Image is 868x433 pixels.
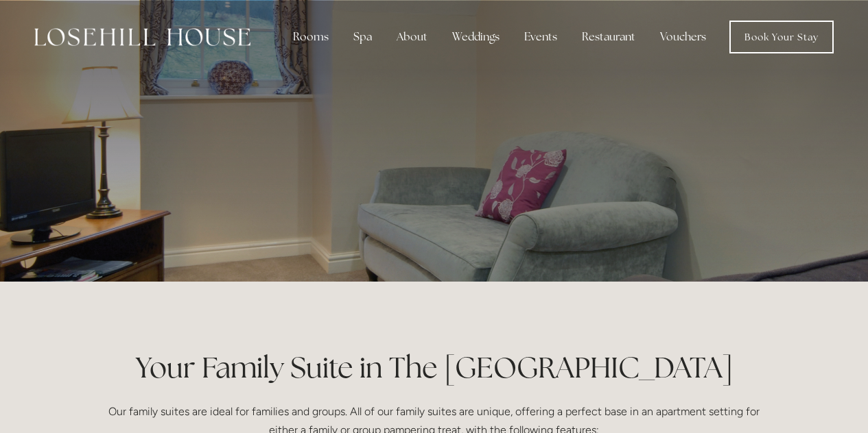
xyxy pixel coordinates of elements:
div: Events [513,23,568,51]
div: Weddings [441,23,511,51]
div: Restaurant [571,23,646,51]
div: Spa [342,23,383,51]
a: Vouchers [649,23,717,51]
img: Losehill House [34,28,250,46]
a: Book Your Stay [729,21,834,53]
div: Rooms [282,23,340,51]
div: About [386,23,438,51]
h1: Your Family Suite in The [GEOGRAPHIC_DATA] [106,347,762,388]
